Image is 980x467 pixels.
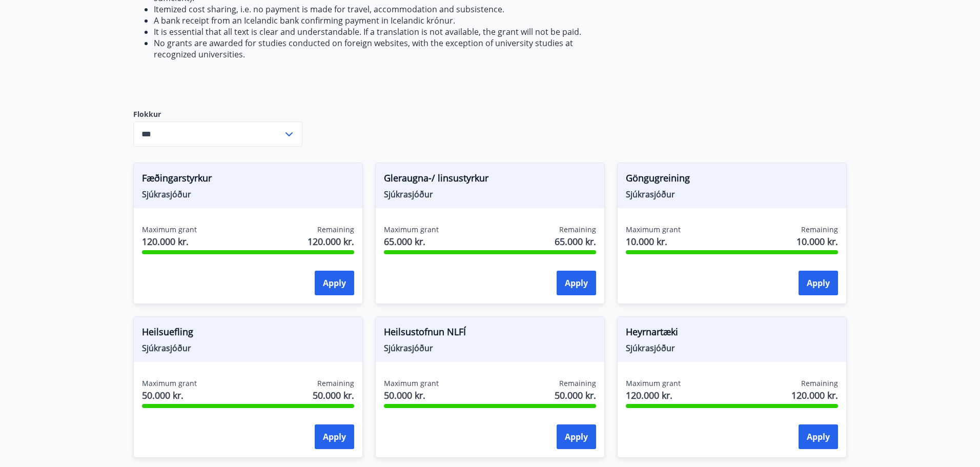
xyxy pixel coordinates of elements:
button: Apply [557,424,596,449]
span: Remaining [801,378,838,389]
span: 50.000 kr. [142,389,197,402]
button: Apply [799,271,838,295]
span: 120.000 kr. [626,389,681,402]
span: Remaining [801,225,838,235]
span: Maximum grant [626,378,681,389]
span: 120.000 kr. [308,235,354,248]
span: 10.000 kr. [626,235,681,248]
span: Remaining [559,378,596,389]
span: Remaining [317,378,354,389]
span: 65.000 kr. [555,235,596,248]
li: A bank receipt from an Icelandic bank confirming payment in Icelandic krónur. [154,15,617,26]
label: Flokkur [133,109,302,119]
button: Apply [557,271,596,295]
span: Sjúkrasjóður [142,342,354,354]
span: Maximum grant [626,225,681,235]
span: Remaining [559,225,596,235]
span: 120.000 kr. [142,235,197,248]
span: Sjúkrasjóður [626,189,838,200]
span: Maximum grant [142,378,197,389]
span: Maximum grant [142,225,197,235]
span: Heyrnartæki [626,325,838,342]
span: Göngugreining [626,171,838,189]
button: Apply [315,271,354,295]
span: 50.000 kr. [313,389,354,402]
span: Sjúkrasjóður [142,189,354,200]
span: Maximum grant [384,225,439,235]
li: No grants are awarded for studies conducted on foreign websites, with the exception of university... [154,37,617,60]
span: Maximum grant [384,378,439,389]
span: Sjúkrasjóður [626,342,838,354]
li: It is essential that all text is clear and understandable. If a translation is not available, the... [154,26,617,37]
span: 50.000 kr. [555,389,596,402]
span: Sjúkrasjóður [384,342,596,354]
span: Heilsustofnun NLFÍ [384,325,596,342]
span: Sjúkrasjóður [384,189,596,200]
span: 10.000 kr. [797,235,838,248]
button: Apply [799,424,838,449]
button: Apply [315,424,354,449]
span: 120.000 kr. [791,389,838,402]
span: Remaining [317,225,354,235]
span: 50.000 kr. [384,389,439,402]
span: Gleraugna-/ linsustyrkur [384,171,596,189]
li: Itemized cost sharing, i.e. no payment is made for travel, accommodation and subsistence. [154,4,617,15]
span: Fæðingarstyrkur [142,171,354,189]
span: Heilsuefling [142,325,354,342]
span: 65.000 kr. [384,235,439,248]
